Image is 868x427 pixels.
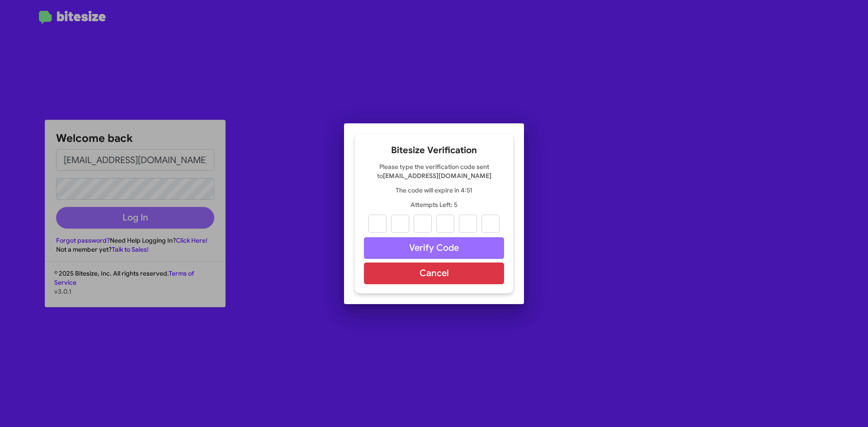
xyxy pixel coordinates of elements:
[364,143,504,158] h2: Bitesize Verification
[383,172,491,180] strong: [EMAIL_ADDRESS][DOMAIN_NAME]
[364,186,504,195] p: The code will expire in 4:51
[364,237,504,259] button: Verify Code
[364,162,504,180] p: Please type the verification code sent to
[364,263,504,284] button: Cancel
[364,200,504,209] p: Attempts Left: 5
